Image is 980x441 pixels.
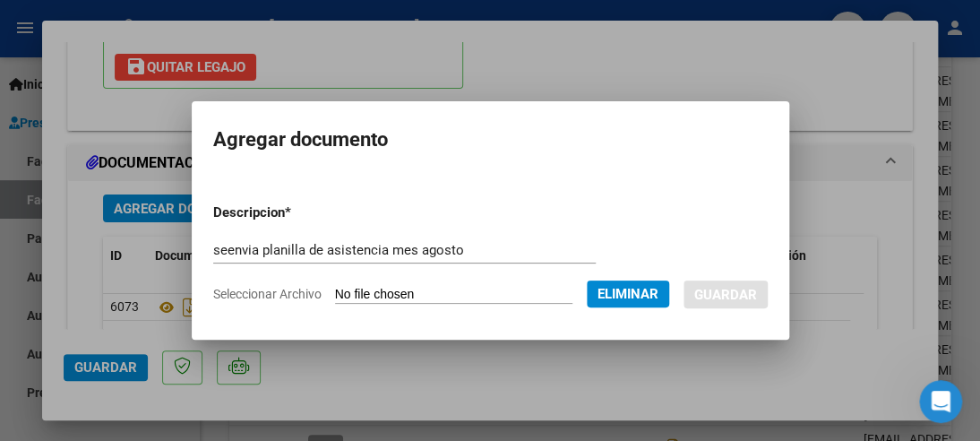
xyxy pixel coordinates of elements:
[213,123,768,157] h2: Agregar documento
[694,287,757,303] span: Guardar
[597,286,658,302] span: Eliminar
[683,281,768,308] button: Guardar
[213,287,322,301] span: Seleccionar Archivo
[213,203,380,223] p: Descripcion
[587,281,669,307] button: Eliminar
[919,380,962,423] iframe: Intercom live chat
